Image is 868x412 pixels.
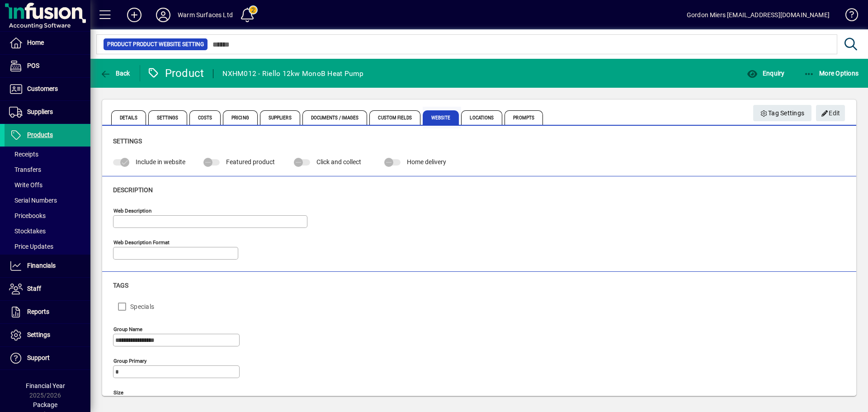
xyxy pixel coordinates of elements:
[821,106,840,121] span: Edit
[149,7,178,23] button: Profile
[113,137,142,145] span: Settings
[120,7,149,23] button: Add
[316,158,361,166] span: Click and collect
[302,110,368,125] span: Documents / Images
[27,354,50,361] span: Support
[27,285,41,292] span: Staff
[9,212,46,219] span: Pricebooks
[5,101,90,123] a: Suppliers
[100,70,130,77] span: Back
[107,40,204,49] span: Product Product Website Setting
[98,65,132,81] button: Back
[505,110,543,125] span: Prompts
[33,401,57,408] span: Package
[747,70,784,77] span: Enquiry
[5,78,90,100] a: Customers
[760,106,805,121] span: Tag Settings
[136,158,185,166] span: Include in website
[5,162,90,177] a: Transfers
[802,65,861,81] button: More Options
[5,347,90,369] a: Support
[148,110,187,125] span: Settings
[5,193,90,208] a: Serial Numbers
[5,278,90,300] a: Staff
[839,2,857,31] a: Knowledge Base
[113,186,153,194] span: Description
[5,32,90,54] a: Home
[189,110,221,125] span: Costs
[226,158,275,166] span: Featured product
[745,65,787,81] button: Enquiry
[5,324,90,346] a: Settings
[113,358,146,364] mat-label: Group Primary
[26,382,65,389] span: Financial Year
[804,70,859,77] span: More Options
[147,66,204,81] div: Product
[27,331,50,338] span: Settings
[223,110,258,125] span: Pricing
[5,255,90,277] a: Financials
[27,108,53,115] span: Suppliers
[5,208,90,223] a: Pricebooks
[9,151,38,158] span: Receipts
[753,105,812,121] button: Tag Settings
[9,227,46,235] span: Stocktakes
[423,110,459,125] span: Website
[111,110,146,125] span: Details
[113,282,128,289] span: Tags
[222,66,363,81] div: NXHM012 - Riello 12kw MonoB Heat Pump
[27,131,53,138] span: Products
[27,308,49,315] span: Reports
[27,39,44,46] span: Home
[27,85,58,92] span: Customers
[113,389,123,396] mat-label: Size
[27,62,39,69] span: POS
[369,110,420,125] span: Custom Fields
[5,55,90,77] a: POS
[5,177,90,193] a: Write Offs
[5,239,90,254] a: Price Updates
[9,197,57,204] span: Serial Numbers
[461,110,502,125] span: Locations
[816,105,845,121] button: Edit
[113,207,151,213] mat-label: Web Description
[5,147,90,162] a: Receipts
[5,223,90,239] a: Stocktakes
[407,158,446,166] span: Home delivery
[5,301,90,323] a: Reports
[9,243,53,250] span: Price Updates
[260,110,300,125] span: Suppliers
[9,181,42,189] span: Write Offs
[113,239,170,245] mat-label: Web Description Format
[90,65,140,81] app-page-header-button: Back
[178,8,233,22] div: Warm Surfaces Ltd
[27,262,56,269] span: Financials
[113,326,142,332] mat-label: Group Name
[9,166,41,173] span: Transfers
[687,8,830,22] div: Gordon Miers [EMAIL_ADDRESS][DOMAIN_NAME]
